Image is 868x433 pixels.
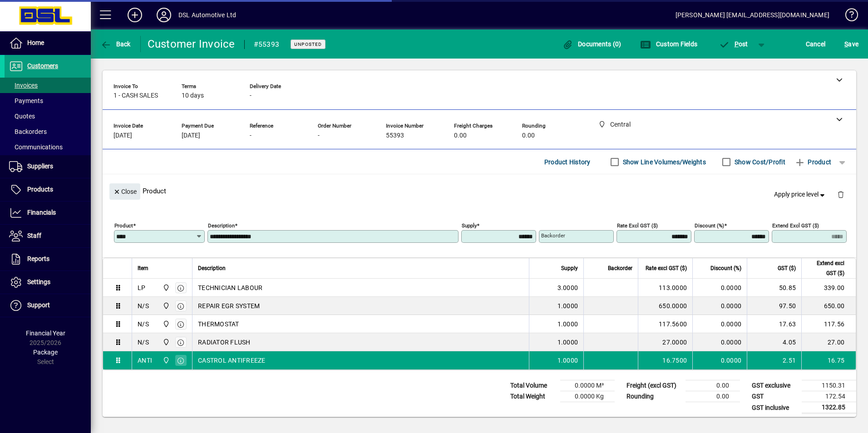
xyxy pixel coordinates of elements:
[27,278,50,285] span: Settings
[608,263,632,273] span: Backorder
[714,36,753,52] button: Post
[541,232,565,239] mat-label: Backorder
[178,8,236,22] div: DSL Automotive Ltd
[9,128,47,135] span: Backorders
[149,7,178,23] button: Profile
[506,391,560,402] td: Total Weight
[138,338,149,347] div: N/S
[560,391,615,402] td: 0.0000 Kg
[644,283,687,292] div: 113.0000
[198,338,251,347] span: RADIATOR FLUSH
[160,355,171,365] span: Central
[842,36,861,52] button: Save
[747,402,802,413] td: GST inclusive
[695,222,724,229] mat-label: Discount (%)
[9,113,35,120] span: Quotes
[294,41,322,47] span: Unposted
[27,39,44,46] span: Home
[318,132,320,139] span: -
[801,351,856,369] td: 16.75
[794,155,831,169] span: Product
[640,40,697,48] span: Custom Fields
[719,40,748,48] span: ost
[541,154,594,170] button: Product History
[747,351,801,369] td: 2.51
[27,162,53,170] span: Suppliers
[562,40,621,48] span: Documents (0)
[160,337,171,347] span: Central
[160,319,171,329] span: Central
[747,380,802,391] td: GST exclusive
[622,380,686,391] td: Freight (excl GST)
[557,338,578,347] span: 1.0000
[9,97,43,104] span: Payments
[644,356,687,365] div: 16.7500
[113,184,137,199] span: Close
[557,283,578,292] span: 3.0000
[208,222,235,229] mat-label: Description
[5,108,91,124] a: Quotes
[747,315,801,333] td: 17.63
[802,402,856,413] td: 1322.85
[692,315,747,333] td: 0.0000
[804,36,828,52] button: Cancel
[27,232,41,239] span: Staff
[544,155,591,169] span: Product History
[774,190,827,199] span: Apply price level
[557,320,578,329] span: 1.0000
[27,209,56,216] span: Financials
[100,40,131,48] span: Back
[733,157,785,167] label: Show Cost/Profit
[250,132,252,139] span: -
[830,190,852,198] app-page-header-button: Delete
[830,183,852,205] button: Delete
[806,37,826,51] span: Cancel
[692,297,747,315] td: 0.0000
[747,279,801,297] td: 50.85
[386,132,404,139] span: 55393
[801,315,856,333] td: 117.56
[747,391,802,402] td: GST
[27,301,50,309] span: Support
[182,132,200,139] span: [DATE]
[747,333,801,351] td: 4.05
[138,263,148,273] span: Item
[5,78,91,93] a: Invoices
[560,36,624,52] button: Documents (0)
[113,132,132,139] span: [DATE]
[107,187,143,195] app-page-header-button: Close
[802,391,856,402] td: 172.54
[844,37,858,51] span: ave
[5,124,91,139] a: Backorders
[5,294,91,317] a: Support
[138,301,149,310] div: N/S
[644,320,687,329] div: 117.5600
[772,222,819,229] mat-label: Extend excl GST ($)
[462,222,477,229] mat-label: Supply
[790,154,836,170] button: Product
[557,356,578,365] span: 1.0000
[27,186,53,193] span: Products
[138,320,149,329] div: N/S
[646,263,687,273] span: Rate excl GST ($)
[770,187,830,203] button: Apply price level
[250,92,252,99] span: -
[617,222,658,229] mat-label: Rate excl GST ($)
[160,301,171,311] span: Central
[506,380,560,391] td: Total Volume
[5,155,91,178] a: Suppliers
[91,36,141,52] app-page-header-button: Back
[560,380,615,391] td: 0.0000 M³
[5,248,91,271] a: Reports
[5,32,91,54] a: Home
[120,7,149,23] button: Add
[138,356,152,365] div: ANTI
[844,40,848,48] span: S
[114,222,133,229] mat-label: Product
[686,380,740,391] td: 0.00
[27,255,49,262] span: Reports
[98,36,133,52] button: Back
[9,143,63,151] span: Communications
[9,82,38,89] span: Invoices
[148,37,235,51] div: Customer Invoice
